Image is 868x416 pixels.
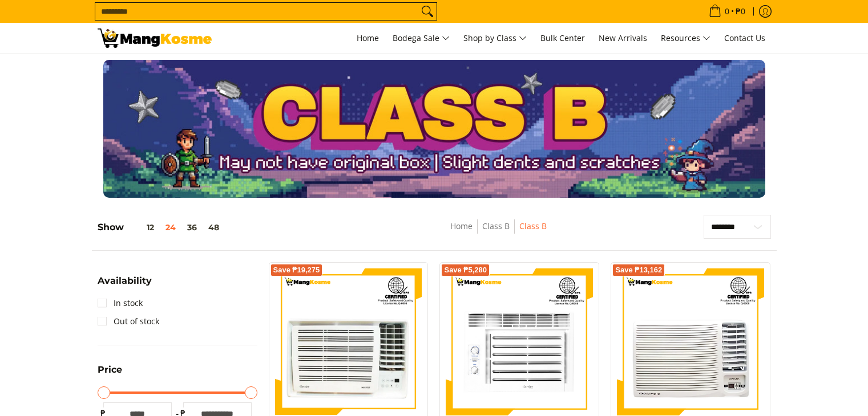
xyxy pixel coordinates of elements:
a: Home [351,23,385,54]
a: Out of stock [98,312,159,331]
span: Bodega Sale [393,31,450,46]
img: Class B Class B | Mang Kosme [98,28,212,48]
span: Save ₱13,162 [615,267,662,274]
span: Resources [661,31,710,46]
summary: Open [98,365,122,383]
span: Home [357,32,379,43]
a: Shop by Class [458,23,532,54]
button: 48 [203,223,225,232]
a: Home [450,221,473,231]
nav: Main Menu [223,23,771,54]
span: ₱0 [734,7,747,15]
img: Condura 1.00 HP Remote Window-Type Inverter Air Conditioner (Class B) [617,268,764,415]
button: 36 [181,223,203,232]
a: New Arrivals [593,23,653,54]
a: Bodega Sale [387,23,455,54]
span: Shop by Class [463,31,527,46]
h5: Show [98,222,225,233]
span: Contact Us [724,32,765,43]
a: Class B [482,221,510,231]
span: Availability [98,276,152,286]
button: Search [418,3,437,20]
span: New Arrivals [599,32,647,43]
button: 24 [160,223,181,232]
nav: Breadcrumbs [370,219,626,245]
span: 0 [723,7,731,15]
a: Resources [655,23,716,54]
a: In stock [98,294,143,312]
img: Carrier 0.5 HP Deluxe Optima Green Window-Type, Non-Inverter Air Conditioner (Class B) [446,268,593,415]
span: Bulk Center [540,32,585,43]
summary: Open [98,276,152,294]
span: Save ₱5,280 [444,267,487,274]
a: Bulk Center [535,23,591,54]
span: Class B [519,219,547,234]
span: Save ₱19,275 [273,267,320,274]
span: • [705,5,749,18]
a: Contact Us [718,23,771,54]
span: Price [98,365,122,374]
button: 12 [124,223,160,232]
img: Carrier 1.00 HP Remote Window-Type Inverter Air Conditioner (Class B) [275,268,422,415]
